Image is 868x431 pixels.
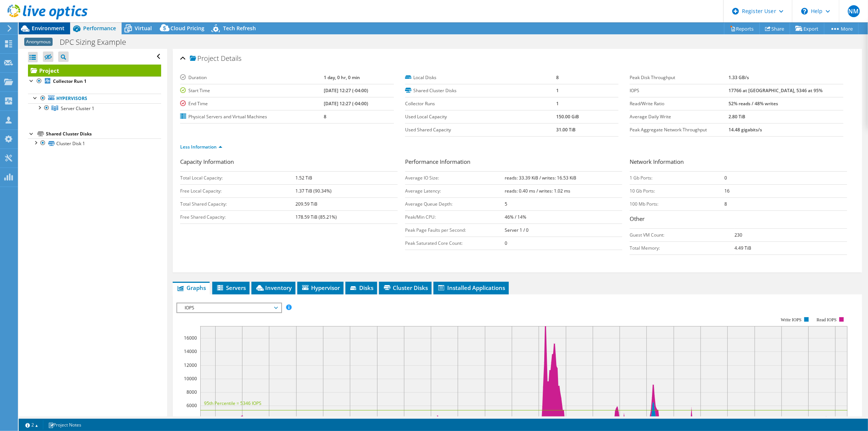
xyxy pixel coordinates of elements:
[630,228,734,241] td: Guest VM Count:
[405,210,505,224] td: Peak/Min CPU:
[817,317,837,322] text: Read IOPS
[180,157,397,168] h3: Capacity Information
[505,175,576,181] b: reads: 33.39 KiB / writes: 16.53 KiB
[184,375,197,382] text: 10000
[180,184,295,197] td: Free Local Capacity:
[734,245,751,251] b: 4.49 TiB
[180,87,323,94] label: Start Time
[180,171,295,184] td: Total Local Capacity:
[759,23,790,34] a: Share
[180,144,222,150] a: Less Information
[728,113,745,120] b: 2.80 TiB
[781,317,802,322] text: Write IOPS
[204,400,261,406] text: 95th Percentile = 5346 IOPS
[630,157,847,168] h3: Network Information
[24,38,53,46] span: Anonymous
[184,362,197,368] text: 12000
[556,127,576,133] b: 31.00 TiB
[848,5,860,17] span: NM
[383,284,428,291] span: Cluster Disks
[405,113,556,121] label: Used Local Capacity
[190,55,219,62] span: Project
[53,78,87,84] b: Collector Run 1
[301,284,340,291] span: Hypervisor
[83,25,116,32] span: Performance
[184,348,197,355] text: 14000
[790,23,824,34] a: Export
[295,214,337,220] b: 178.59 TiB (85.21%)
[405,157,622,168] h3: Performance Information
[176,284,206,291] span: Graphs
[734,232,742,238] b: 230
[295,201,317,207] b: 209.59 TiB
[187,402,197,409] text: 6000
[630,197,724,210] td: 100 Mb Ports:
[405,171,505,184] td: Average IO Size:
[28,103,161,113] a: Server Cluster 1
[349,284,373,291] span: Disks
[28,138,161,148] a: Cluster Disk 1
[46,129,161,138] div: Shared Cluster Disks
[556,87,559,94] b: 1
[180,100,323,107] label: End Time
[255,284,292,291] span: Inventory
[505,227,529,233] b: Server 1 / 0
[223,25,256,32] span: Tech Refresh
[824,23,859,34] a: More
[43,420,87,430] a: Project Notes
[724,175,727,181] b: 0
[801,8,808,15] svg: \n
[724,23,760,34] a: Reports
[728,87,822,94] b: 17766 at [GEOGRAPHIC_DATA], 5346 at 95%
[556,74,559,81] b: 8
[170,25,204,32] span: Cloud Pricing
[405,87,556,94] label: Shared Cluster Disks
[56,38,138,46] h1: DPC Sizing Example
[405,126,556,134] label: Used Shared Capacity
[324,87,368,94] b: [DATE] 12:27 (-04:00)
[324,74,360,81] b: 1 day, 0 hr, 0 min
[630,215,847,225] h3: Other
[405,184,505,197] td: Average Latency:
[187,389,197,395] text: 8000
[728,100,778,107] b: 52% reads / 48% writes
[295,188,332,194] b: 1.37 TiB (90.34%)
[630,113,728,121] label: Average Daily Write
[728,74,749,81] b: 1.33 GB/s
[216,284,246,291] span: Servers
[28,94,161,103] a: Hypervisors
[28,65,161,76] a: Project
[505,201,507,207] b: 5
[630,74,728,81] label: Peak Disk Throughput
[630,126,728,134] label: Peak Aggregate Network Throughput
[505,240,507,246] b: 0
[324,100,368,107] b: [DATE] 12:27 (-04:00)
[135,25,152,32] span: Virtual
[630,184,724,197] td: 10 Gb Ports:
[437,284,505,291] span: Installed Applications
[181,303,277,312] span: IOPS
[405,100,556,107] label: Collector Runs
[630,100,728,107] label: Read/Write Ratio
[28,76,161,86] a: Collector Run 1
[295,175,312,181] b: 1.52 TiB
[221,54,241,63] span: Details
[180,74,323,81] label: Duration
[728,127,762,133] b: 14.48 gigabits/s
[505,188,570,194] b: reads: 0.40 ms / writes: 1.02 ms
[180,197,295,210] td: Total Shared Capacity:
[405,197,505,210] td: Average Queue Depth:
[180,113,323,121] label: Physical Servers and Virtual Machines
[405,74,556,81] label: Local Disks
[405,224,505,237] td: Peak Page Faults per Second:
[630,241,734,254] td: Total Memory:
[556,113,579,120] b: 150.00 GiB
[630,171,724,184] td: 1 Gb Ports:
[724,201,727,207] b: 8
[405,237,505,250] td: Peak Saturated Core Count:
[324,113,326,120] b: 8
[187,416,197,422] text: 4000
[180,210,295,224] td: Free Shared Capacity:
[630,87,728,94] label: IOPS
[32,25,65,32] span: Environment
